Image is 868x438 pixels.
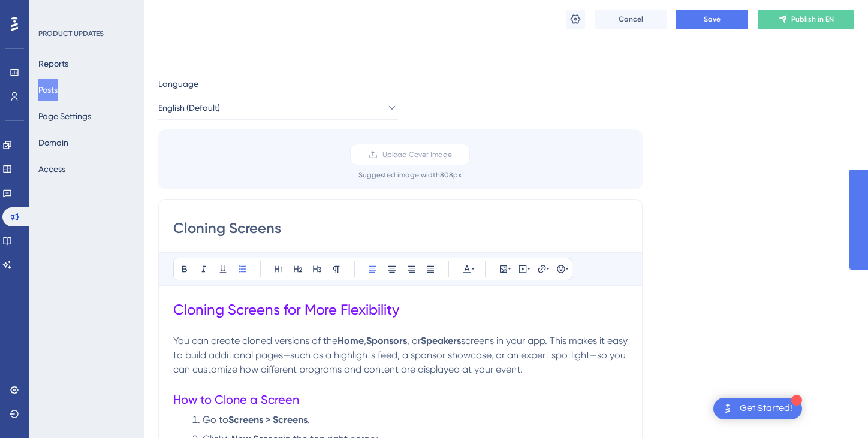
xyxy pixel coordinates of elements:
button: Page Settings [38,105,91,127]
span: . [308,414,310,425]
button: Cancel [595,10,667,29]
button: Publish in EN [758,10,854,29]
strong: Sponsors [366,335,407,346]
input: Post Title [173,219,628,238]
span: Publish in EN [791,14,834,24]
div: 1 [791,395,802,406]
button: Domain [38,132,68,153]
div: Get Started! [740,402,792,415]
strong: Speakers [421,335,461,346]
button: English (Default) [158,96,398,120]
button: Save [676,10,748,29]
button: Posts [38,79,58,101]
span: Save [704,14,721,24]
span: Go to [203,414,228,425]
span: , [364,335,366,346]
div: PRODUCT UPDATES [38,29,104,38]
div: Suggested image width 808 px [358,170,462,180]
span: English (Default) [158,101,220,115]
span: You can create cloned versions of the [173,335,337,346]
span: screens in your app. This makes it easy to build additional pages—such as a highlights feed, a sp... [173,335,630,375]
button: Reports [38,53,68,74]
span: How to Clone a Screen [173,392,299,407]
iframe: UserGuiding AI Assistant Launcher [818,391,854,427]
span: Cloning Screens for More Flexibility [173,301,399,318]
img: launcher-image-alternative-text [721,401,735,416]
span: Language [158,77,198,91]
strong: Screens > Screens [228,414,308,425]
div: Open Get Started! checklist, remaining modules: 1 [713,398,802,419]
button: Access [38,158,65,180]
span: Upload Cover Image [382,150,452,159]
span: , or [407,335,421,346]
span: Cancel [619,14,643,24]
strong: Home [337,335,364,346]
